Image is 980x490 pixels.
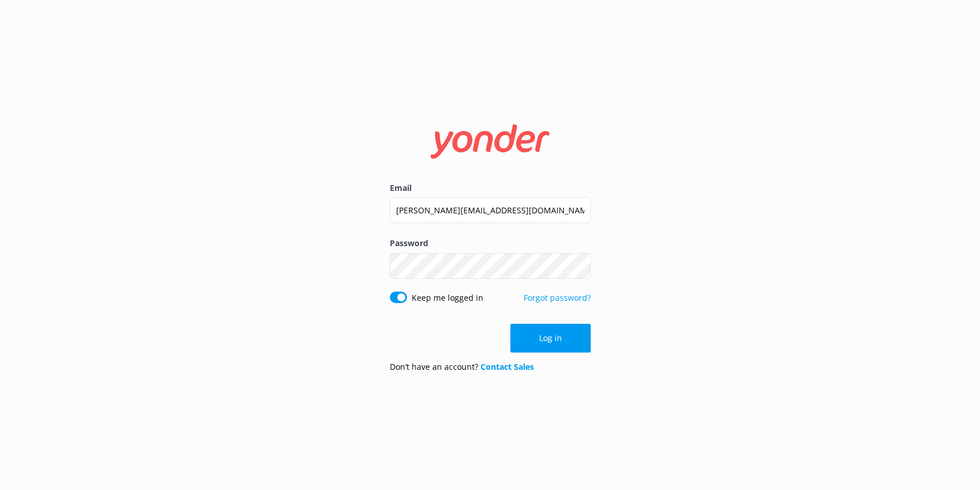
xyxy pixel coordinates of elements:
[568,254,591,277] button: Show password
[390,182,591,194] label: Email
[510,324,591,353] button: Log in
[390,197,591,223] input: user@emailaddress.com
[390,237,591,250] label: Password
[390,361,534,373] p: Don’t have an account?
[481,361,534,372] a: Contact Sales
[524,292,591,303] a: Forgot password?
[412,292,483,304] label: Keep me logged in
